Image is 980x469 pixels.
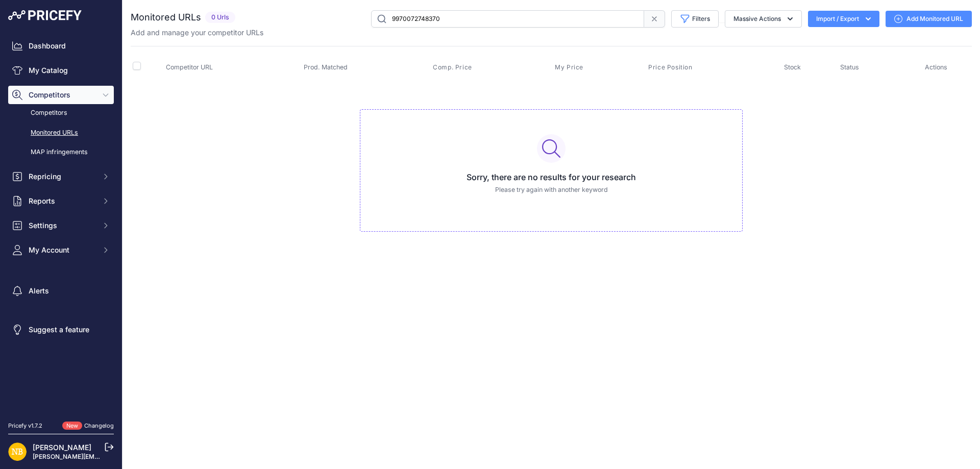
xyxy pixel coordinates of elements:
[433,63,474,71] button: Comp. Price
[8,216,114,235] button: Settings
[8,192,114,210] button: Reports
[8,10,82,20] img: Pricefy Logo
[131,10,201,24] h2: Monitored URLs
[648,63,692,71] span: Price Position
[205,12,235,23] span: 0 Urls
[8,143,114,161] a: MAP infringements
[555,63,585,71] button: My Price
[8,241,114,259] button: My Account
[925,63,947,71] span: Actions
[8,86,114,104] button: Competitors
[131,28,263,38] p: Add and manage your competitor URLs
[84,422,114,429] a: Changelog
[8,282,114,300] a: Alerts
[8,422,42,430] div: Pricefy v1.7.2
[8,37,114,55] a: Dashboard
[886,11,972,27] a: Add Monitored URL
[371,10,644,28] input: Search
[555,63,583,71] span: My Price
[8,61,114,80] a: My Catalog
[29,220,95,231] span: Settings
[29,90,95,100] span: Competitors
[671,10,719,28] button: Filters
[33,453,190,460] a: [PERSON_NAME][EMAIL_ADDRESS][DOMAIN_NAME]
[433,63,472,71] span: Comp. Price
[369,185,734,195] p: Please try again with another keyword
[62,422,82,430] span: New
[725,10,802,28] button: Massive Actions
[29,245,95,255] span: My Account
[8,124,114,142] a: Monitored URLs
[29,171,95,182] span: Repricing
[784,63,801,71] span: Stock
[8,167,114,186] button: Repricing
[808,11,879,27] button: Import / Export
[840,63,859,71] span: Status
[166,63,213,71] span: Competitor URL
[304,63,348,71] span: Prod. Matched
[8,320,114,339] a: Suggest a feature
[8,104,114,122] a: Competitors
[648,63,694,71] button: Price Position
[369,171,734,183] h3: Sorry, there are no results for your research
[33,443,91,452] a: [PERSON_NAME]
[8,37,114,409] nav: Sidebar
[29,196,95,206] span: Reports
